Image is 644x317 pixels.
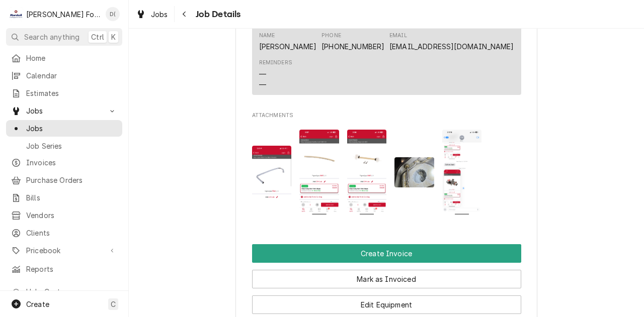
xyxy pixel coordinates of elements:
a: Jobs [6,120,122,137]
span: Attachments [252,112,521,120]
span: Calendar [26,70,117,81]
a: Invoices [6,154,122,171]
div: Email [389,32,514,52]
div: David Testa (92)'s Avatar [106,7,120,21]
img: bLiwFvJ8QwOP6omZ4n31 [394,157,434,187]
span: Home [26,53,117,63]
div: Reminders [259,59,292,67]
div: Phone [321,32,384,52]
span: Job Series [26,141,117,151]
div: Name [259,32,275,40]
div: D( [106,7,120,21]
span: Clients [26,228,117,238]
div: Attachments [252,112,521,223]
span: Jobs [26,105,102,116]
a: Calendar [6,67,122,84]
span: K [111,32,116,42]
div: Location Contact [252,17,521,99]
button: Create Invoice [252,244,521,263]
button: Edit Equipment [252,295,521,314]
a: Home [6,50,122,66]
span: Help Center [26,286,116,297]
span: Search anything [24,32,79,42]
span: Pricebook [26,245,102,256]
a: Purchase Orders [6,172,122,188]
span: Job Details [193,8,241,21]
span: Reports [26,264,117,274]
a: Go to Pricebook [6,242,122,259]
button: Navigate back [177,6,193,22]
span: Attachments [252,122,521,223]
span: Purchase Orders [26,175,117,185]
span: C [111,299,116,309]
a: Jobs [132,6,172,23]
div: — [259,69,266,79]
button: Search anythingCtrlK [6,28,122,46]
span: Create [26,300,49,308]
div: Location Contact List [252,26,521,99]
span: Bills [26,192,117,203]
span: Ctrl [91,32,104,42]
span: Estimates [26,88,117,98]
img: SimYkfcsQWaJWiNPFkoL [442,130,482,216]
a: Estimates [6,85,122,101]
div: M [9,7,23,21]
a: Bills [6,189,122,206]
a: [PHONE_NUMBER] [321,42,384,51]
div: Name [259,32,317,52]
a: [EMAIL_ADDRESS][DOMAIN_NAME] [389,42,514,51]
span: Jobs [26,123,117,134]
span: Vendors [26,210,117,221]
a: Vendors [6,207,122,224]
div: Phone [321,32,341,40]
div: Button Group Row [252,244,521,263]
img: AJQjmCutQmiNheYJ4IEx [299,130,339,216]
div: [PERSON_NAME] [259,41,317,52]
img: G69DT0GWQZq5REjEXUQB [347,130,387,216]
button: Mark as Invoiced [252,270,521,288]
a: Reports [6,261,122,277]
a: Go to Help Center [6,283,122,300]
img: dI4lQqXLQWu2WEOVLvxM [252,146,292,199]
div: Reminders [259,59,292,89]
div: [PERSON_NAME] Food Equipment Service [26,9,100,20]
div: — [259,79,266,90]
a: Job Series [6,138,122,154]
div: Marshall Food Equipment Service's Avatar [9,7,23,21]
div: Email [389,32,407,40]
span: Invoices [26,157,117,168]
div: Contact [252,26,521,95]
div: Button Group Row [252,263,521,288]
div: Button Group Row [252,288,521,314]
a: Go to Jobs [6,102,122,119]
span: Jobs [151,9,168,20]
a: Clients [6,225,122,241]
